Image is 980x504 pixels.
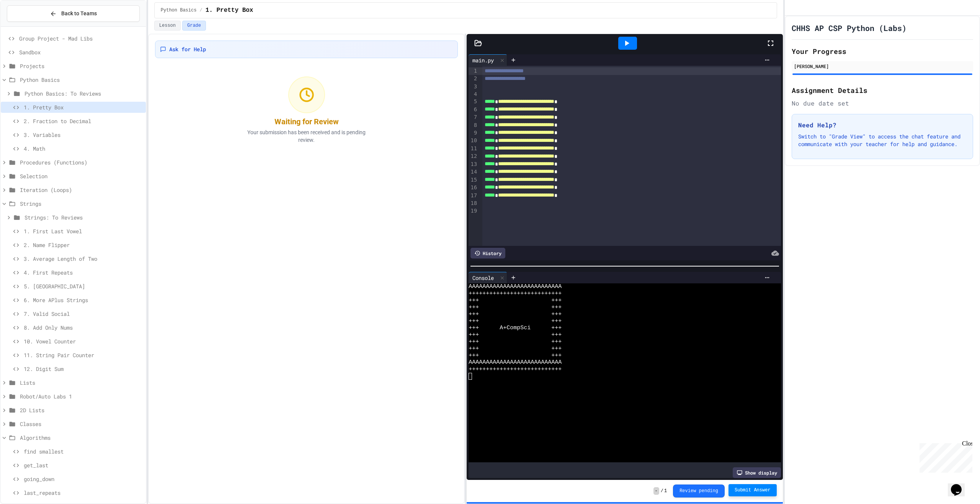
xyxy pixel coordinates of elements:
span: +++ +++ [469,338,562,345]
button: Grade [182,21,206,31]
div: Console [469,274,498,282]
span: last_repeats [24,489,143,497]
div: 16 [469,184,478,192]
span: +++ +++ [469,332,562,338]
span: +++ +++ [469,311,562,318]
span: 10. Vowel Counter [24,337,143,345]
span: Python Basics [161,7,197,13]
span: 8. Add Only Nums [24,324,143,332]
span: / [661,488,663,494]
span: 5. [GEOGRAPHIC_DATA] [24,282,143,290]
span: 7. Valid Social [24,310,143,318]
div: 15 [469,176,478,184]
span: +++ +++ [469,345,562,352]
span: +++ A+CompSci +++ [469,325,562,332]
div: 13 [469,161,478,168]
span: Iteration (Loops) [20,186,143,194]
span: Procedures (Functions) [20,158,143,166]
div: 18 [469,200,478,207]
span: Strings: To Reviews [24,213,143,221]
div: Waiting for Review [274,116,339,127]
div: 11 [469,145,478,153]
span: going_down [24,475,143,483]
span: 2. Name Flipper [24,241,143,249]
span: Ask for Help [169,46,206,53]
span: 6. More APlus Strings [24,296,143,304]
div: No due date set [792,99,973,108]
h2: Your Progress [792,46,973,57]
span: +++ +++ [469,352,562,359]
span: get_last [24,461,143,469]
span: find smallest [24,447,143,455]
span: Lists [20,379,143,387]
div: Chat with us now!Close [3,3,53,49]
span: Classes [20,420,143,428]
span: 3. Average Length of Two [24,255,143,263]
div: [PERSON_NAME] [794,63,971,70]
span: 1. Pretty Box [206,6,253,15]
iframe: chat widget [948,473,972,496]
button: Back to Teams [7,5,140,22]
span: Python Basics: To Reviews [24,89,143,98]
div: 14 [469,168,478,176]
span: Projects [20,62,143,70]
span: Algorithms [20,434,143,442]
span: +++ +++ [469,297,562,304]
span: / [199,7,202,13]
div: 10 [469,137,478,145]
p: Your submission has been received and is pending review. [238,128,376,144]
div: 2 [469,75,478,83]
div: 7 [469,114,478,121]
div: 9 [469,129,478,137]
span: Back to Teams [61,10,97,18]
span: 4. Math [24,145,143,153]
h2: Assignment Details [792,85,973,96]
span: +++++++++++++++++++++++++++ [469,290,562,297]
div: 12 [469,153,478,160]
span: AAAAAAAAAAAAAAAAAAAAAAAAAAA [469,283,562,290]
span: 2D Lists [20,406,143,414]
span: 3. Variables [24,131,143,139]
h1: CHHS AP CSP Python (Labs) [792,23,906,33]
p: Switch to "Grade View" to access the chat feature and communicate with your teacher for help and ... [798,133,967,148]
button: Lesson [154,21,181,31]
span: Submit Answer [735,487,771,493]
span: +++ +++ [469,304,562,311]
div: 19 [469,207,478,215]
div: History [470,248,505,259]
button: Review pending [673,484,725,497]
span: AAAAAAAAAAAAAAAAAAAAAAAAAAA [469,359,562,366]
span: - [653,487,659,495]
span: Robot/Auto Labs 1 [20,392,143,400]
span: +++ +++ [469,318,562,325]
div: 1 [469,67,478,75]
span: Group Project - Mad Libs [19,34,143,42]
div: 5 [469,98,478,106]
div: Console [469,272,507,283]
div: 6 [469,106,478,114]
span: 4. First Repeats [24,268,143,276]
span: 1. First Last Vowel [24,227,143,235]
div: main.py [469,56,498,64]
span: 2. Fraction to Decimal [24,117,143,125]
div: Show display [733,467,781,478]
span: Strings [20,200,143,208]
span: 12. Digit Sum [24,365,143,373]
span: 1 [664,488,667,494]
div: 8 [469,122,478,129]
span: 11. String Pair Counter [24,351,143,359]
span: Sandbox [19,48,143,56]
div: 17 [469,192,478,200]
span: 1. Pretty Box [24,103,143,111]
h3: Need Help? [798,120,967,130]
span: +++++++++++++++++++++++++++ [469,366,562,373]
div: 4 [469,91,478,98]
div: main.py [469,54,507,66]
div: 3 [469,83,478,91]
span: Selection [20,172,143,180]
button: Submit Answer [728,484,777,496]
span: Python Basics [20,76,143,84]
iframe: chat widget [916,440,972,473]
